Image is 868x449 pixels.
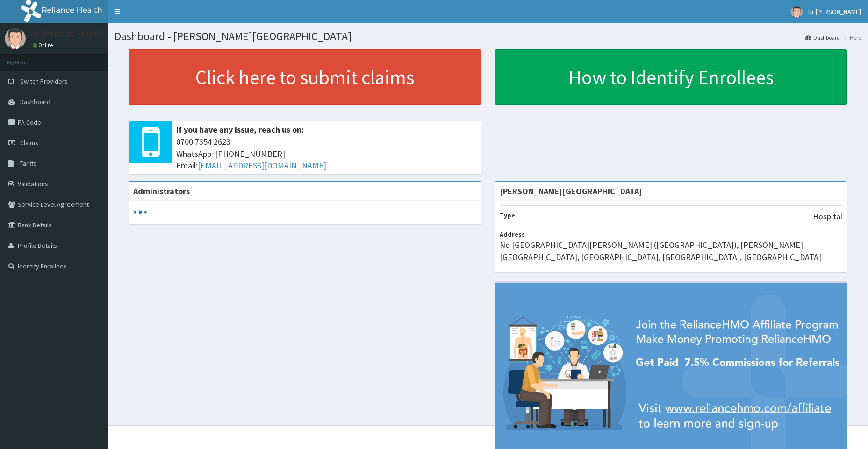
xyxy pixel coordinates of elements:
p: Hospital [813,210,842,223]
p: No [GEOGRAPHIC_DATA][PERSON_NAME] ([GEOGRAPHIC_DATA]), [PERSON_NAME][GEOGRAPHIC_DATA], [GEOGRAPHI... [500,239,843,263]
a: How to Identify Enrollees [495,49,847,105]
span: Switch Providers [20,77,68,85]
strong: [PERSON_NAME][GEOGRAPHIC_DATA] [500,186,642,196]
h1: Dashboard - [PERSON_NAME][GEOGRAPHIC_DATA] [115,30,861,42]
b: Type [500,211,515,219]
img: User Image [5,28,26,49]
a: [EMAIL_ADDRESS][DOMAIN_NAME] [198,160,326,171]
p: Dr [PERSON_NAME] [33,30,104,39]
span: Tariffs [20,159,37,168]
b: Address [500,230,525,239]
span: Claims [20,139,38,147]
a: Online [33,42,55,49]
svg: audio-loading [133,205,147,219]
span: 0700 7354 2623 WhatsApp: [PHONE_NUMBER] Email: [176,136,476,172]
a: Dashboard [805,34,840,42]
a: Click here to submit claims [129,49,481,105]
span: Dr [PERSON_NAME] [808,7,861,16]
b: Administrators [133,186,190,196]
img: User Image [791,6,803,18]
b: If you have any issue, reach us on: [176,124,304,135]
span: Dashboard [20,98,50,106]
li: Here [841,34,861,42]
